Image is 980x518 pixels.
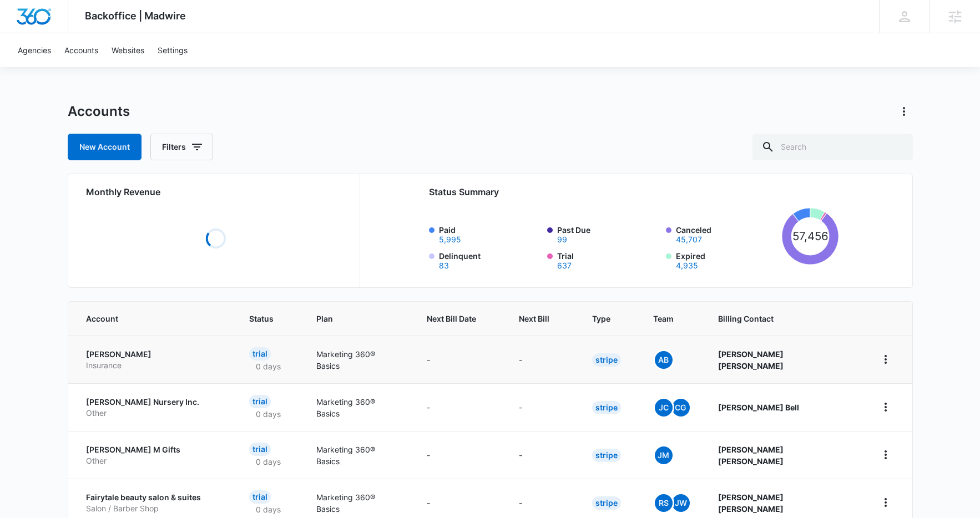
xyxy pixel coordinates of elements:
label: Past Due [557,224,659,243]
p: Marketing 360® Basics [316,348,400,372]
button: Delinquent [439,262,449,270]
button: Filters [150,134,213,160]
button: home [877,446,895,464]
span: Backoffice | Madwire [85,10,186,22]
span: Team [653,313,675,324]
label: Trial [557,250,659,270]
div: Stripe [592,449,621,462]
a: Accounts [58,33,105,67]
a: New Account [68,134,142,160]
button: Expired [676,262,698,270]
span: CG [672,399,690,417]
p: 0 days [249,456,287,468]
span: JM [655,446,673,464]
span: Account [86,313,207,324]
button: Past Due [557,236,567,243]
td: - [413,336,506,383]
a: [PERSON_NAME] M GiftsOther [86,444,223,466]
span: JW [672,494,690,512]
span: Billing Contact [718,313,850,324]
span: Type [592,313,610,324]
p: Fairytale beauty salon & suites [86,492,223,503]
button: home [877,398,895,416]
td: - [506,383,579,431]
input: Search [752,134,913,160]
h2: Monthly Revenue [86,185,346,199]
p: Salon / Barber Shop [86,503,223,514]
div: Stripe [592,353,621,367]
a: Websites [105,33,151,67]
td: - [506,431,579,479]
div: Trial [249,490,271,504]
span: Status [249,313,274,324]
p: [PERSON_NAME] [86,349,223,360]
span: Plan [316,313,400,324]
div: Stripe [592,496,621,510]
a: [PERSON_NAME] Nursery Inc.Other [86,397,223,418]
div: Trial [249,443,271,456]
tspan: 57,456 [792,229,829,243]
strong: [PERSON_NAME] [PERSON_NAME] [718,349,784,370]
div: Stripe [592,401,621,414]
button: Actions [895,103,913,120]
td: - [413,383,506,431]
p: 0 days [249,408,287,420]
span: Next Bill Date [427,313,476,324]
button: Trial [557,262,572,270]
button: Canceled [676,236,702,243]
span: RS [655,494,673,512]
label: Paid [439,224,541,243]
a: [PERSON_NAME]Insurance [86,349,223,370]
strong: [PERSON_NAME] Bell [718,403,799,412]
p: Insurance [86,360,223,371]
p: [PERSON_NAME] M Gifts [86,444,223,455]
td: - [413,431,506,479]
td: - [506,336,579,383]
a: Fairytale beauty salon & suitesSalon / Barber Shop [86,492,223,514]
span: AB [655,351,673,369]
a: Agencies [11,33,58,67]
span: Next Bill [519,313,549,324]
p: Marketing 360® Basics [316,491,400,515]
h2: Status Summary [429,185,839,199]
strong: [PERSON_NAME] [PERSON_NAME] [718,445,784,466]
button: home [877,351,895,368]
span: JC [655,399,673,417]
div: Trial [249,395,271,408]
label: Expired [676,250,778,270]
p: Marketing 360® Basics [316,396,400,419]
button: Paid [439,236,461,243]
h1: Accounts [68,103,130,120]
p: Other [86,408,223,419]
p: 0 days [249,504,287,515]
button: home [877,494,895,511]
p: Other [86,455,223,466]
p: [PERSON_NAME] Nursery Inc. [86,397,223,408]
p: 0 days [249,360,287,372]
a: Settings [151,33,194,67]
div: Trial [249,347,271,360]
p: Marketing 360® Basics [316,444,400,467]
strong: [PERSON_NAME] [PERSON_NAME] [718,492,784,514]
label: Canceled [676,224,778,243]
label: Delinquent [439,250,541,270]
